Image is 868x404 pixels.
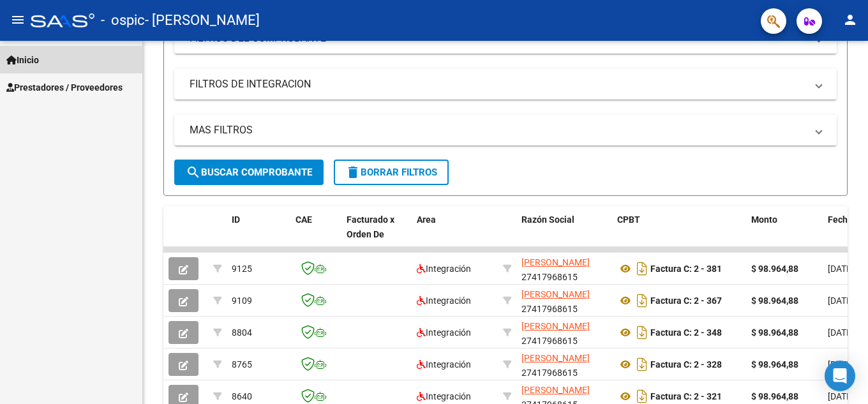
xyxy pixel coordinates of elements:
[521,351,607,378] div: 27417968615
[634,354,650,375] i: Descargar documento
[751,264,798,274] strong: $ 98.964,88
[650,296,722,306] strong: Factura C: 2 - 367
[521,319,607,346] div: 27417968615
[6,80,123,94] span: Prestadores / Proveedores
[751,359,798,370] strong: $ 98.964,88
[521,214,574,225] span: Razón Social
[634,258,650,279] i: Descargar documento
[521,353,590,363] span: [PERSON_NAME]
[617,214,640,225] span: CPBT
[417,296,471,306] span: Integración
[842,12,858,27] mat-icon: person
[650,359,722,370] strong: Factura C: 2 - 328
[345,165,361,180] mat-icon: delete
[296,214,312,225] span: CAE
[828,296,854,306] span: [DATE]
[232,214,240,225] span: ID
[828,391,854,401] span: [DATE]
[190,77,806,91] mat-panel-title: FILTROS DE INTEGRACION
[290,206,341,262] datatable-header-cell: CAE
[227,206,290,262] datatable-header-cell: ID
[341,206,412,262] datatable-header-cell: Facturado x Orden De
[232,327,252,338] span: 8804
[10,12,26,27] mat-icon: menu
[232,359,252,370] span: 8765
[634,322,650,343] i: Descargar documento
[751,214,777,225] span: Monto
[751,327,798,338] strong: $ 98.964,88
[516,206,612,262] datatable-header-cell: Razón Social
[174,160,324,185] button: Buscar Comprobante
[521,289,590,299] span: [PERSON_NAME]
[746,206,823,262] datatable-header-cell: Monto
[828,359,854,370] span: [DATE]
[521,321,590,331] span: [PERSON_NAME]
[412,206,498,262] datatable-header-cell: Area
[334,160,449,185] button: Borrar Filtros
[828,327,854,338] span: [DATE]
[751,391,798,401] strong: $ 98.964,88
[174,69,837,100] mat-expansion-panel-header: FILTROS DE INTEGRACION
[417,391,471,401] span: Integración
[650,391,722,401] strong: Factura C: 2 - 321
[650,327,722,338] strong: Factura C: 2 - 348
[825,361,855,391] div: Open Intercom Messenger
[521,257,590,267] span: [PERSON_NAME]
[232,391,252,401] span: 8640
[521,255,607,282] div: 27417968615
[190,123,806,137] mat-panel-title: MAS FILTROS
[186,165,201,180] mat-icon: search
[521,385,590,395] span: [PERSON_NAME]
[521,287,607,314] div: 27417968615
[232,296,252,306] span: 9109
[145,6,260,34] span: - [PERSON_NAME]
[417,327,471,338] span: Integración
[186,167,312,178] span: Buscar Comprobante
[828,264,854,274] span: [DATE]
[6,53,39,67] span: Inicio
[634,290,650,311] i: Descargar documento
[417,264,471,274] span: Integración
[751,296,798,306] strong: $ 98.964,88
[650,264,722,274] strong: Factura C: 2 - 381
[612,206,746,262] datatable-header-cell: CPBT
[232,264,252,274] span: 9125
[345,167,437,178] span: Borrar Filtros
[174,115,837,146] mat-expansion-panel-header: MAS FILTROS
[347,214,394,239] span: Facturado x Orden De
[417,359,471,370] span: Integración
[101,6,145,34] span: - ospic
[417,214,436,225] span: Area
